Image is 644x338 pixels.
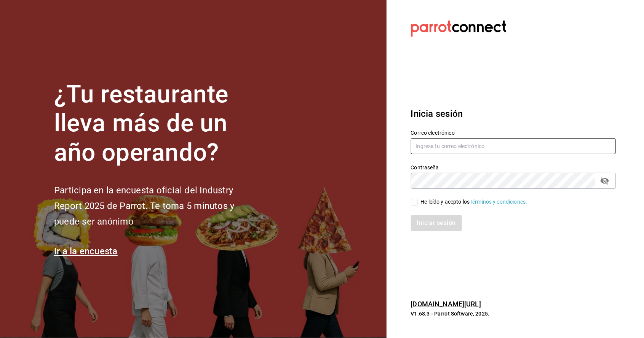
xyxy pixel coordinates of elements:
[421,198,527,206] div: He leído y acepto los
[54,80,260,167] h1: ¿Tu restaurante lleva más de un año operando?
[54,246,118,257] a: Ir a la encuesta
[54,183,260,229] h2: Participa en la encuesta oficial del Industry Report 2025 de Parrot. Te toma 5 minutos y puede se...
[411,138,616,154] input: Ingresa tu correo electrónico
[411,165,616,170] label: Contraseña
[411,107,616,121] h3: Inicia sesión
[470,199,527,205] a: Términos y condiciones.
[411,300,481,308] a: [DOMAIN_NAME][URL]
[598,174,611,187] button: passwordField
[411,310,616,317] p: V1.68.3 - Parrot Software, 2025.
[411,130,616,136] label: Correo electrónico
